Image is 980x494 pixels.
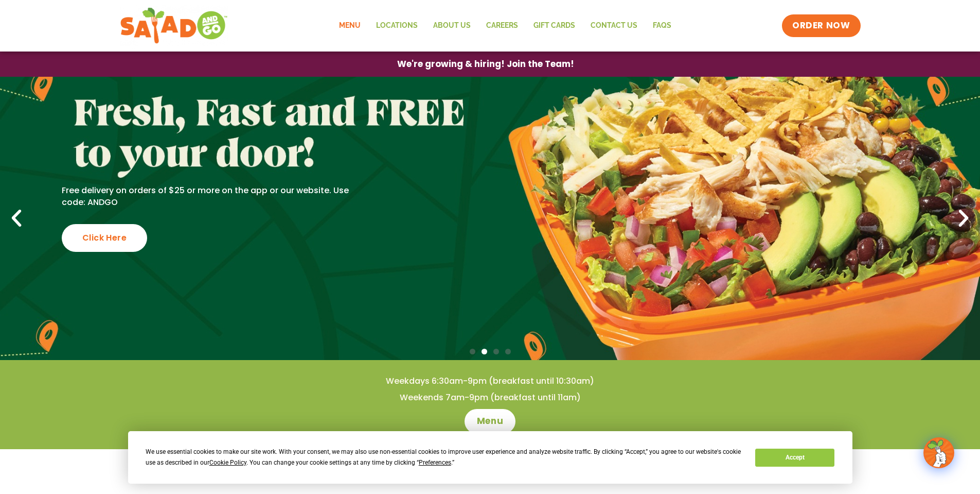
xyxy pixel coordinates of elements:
div: Cookie Consent Prompt [128,431,852,484]
nav: Menu [331,14,679,38]
span: Cookie Policy [209,459,246,466]
a: Careers [478,14,526,38]
h4: Weekends 7am-9pm (breakfast until 11am) [21,392,959,403]
h4: Weekdays 6:30am-9pm (breakfast until 10:30am) [21,376,959,387]
a: Menu [465,409,515,434]
span: Menu [477,415,503,428]
span: ORDER NOW [792,20,850,32]
a: Menu [331,14,368,38]
div: We use essential cookies to make our site work. With your consent, we may also use non-essential ... [146,447,743,468]
a: ORDER NOW [782,14,860,37]
div: Click Here [62,224,147,252]
div: Next slide [952,207,975,230]
a: Locations [368,14,425,38]
span: Go to slide 3 [493,349,499,354]
span: Preferences [419,459,451,466]
a: FAQs [645,14,679,38]
div: Previous slide [5,207,28,230]
a: About Us [425,14,478,38]
a: Contact Us [583,14,645,38]
img: new-SAG-logo-768×292 [120,5,228,46]
a: GIFT CARDS [526,14,583,38]
img: wpChatIcon [924,438,953,467]
a: We're growing & hiring! Join the Team! [382,52,590,76]
button: Accept [755,449,834,467]
p: Free delivery on orders of $25 or more on the app or our website. Use code: ANDGO [62,185,365,208]
span: Go to slide 2 [482,349,487,354]
span: Go to slide 4 [505,349,511,354]
span: Go to slide 1 [470,349,475,354]
span: We're growing & hiring! Join the Team! [397,60,574,69]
